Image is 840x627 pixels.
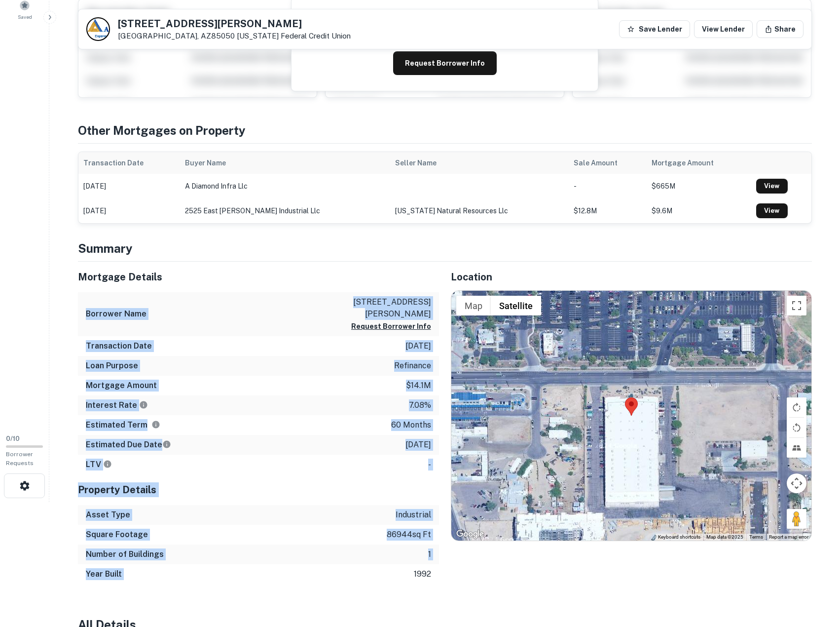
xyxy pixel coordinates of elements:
td: $665M [647,174,751,198]
h6: Asset Type [86,509,130,521]
td: [DATE] [78,198,180,223]
span: 0 / 10 [6,435,20,442]
span: Borrower Requests [6,451,34,467]
th: Sale Amount [569,152,647,174]
a: [US_STATE] Federal Credit Union [237,32,351,40]
h6: Mortgage Amount [86,380,157,392]
button: Keyboard shortcuts [658,534,700,541]
h6: Transaction Date [86,340,152,352]
td: - [569,174,647,198]
a: Terms [749,534,763,540]
p: 86944 sq ft [387,529,431,541]
th: Transaction Date [78,152,180,174]
h5: Location [451,270,812,284]
p: 1 [428,549,431,560]
td: a diamond infra llc [180,174,391,198]
a: Open this area in Google Maps (opens a new window) [454,528,486,541]
h6: Estimated Due Date [86,439,171,451]
button: Request Borrower Info [393,51,497,75]
p: industrial [396,509,431,521]
h6: Year Built [86,568,122,580]
td: [US_STATE] natural resources llc [390,198,568,223]
p: [DATE] [405,439,431,451]
a: View [756,203,788,218]
td: $9.6M [647,198,751,223]
button: Tilt map [787,438,806,458]
td: [DATE] [78,174,180,198]
h6: Estimated Term [86,419,160,431]
button: Drag Pegman onto the map to open Street View [787,509,806,529]
span: Saved [18,13,32,21]
button: Rotate map clockwise [787,397,806,417]
p: $14.1m [406,380,431,392]
h6: Number of Buildings [86,549,164,560]
span: Map data ©2025 [706,534,743,540]
svg: The interest rates displayed on the website are for informational purposes only and may be report... [139,400,148,409]
p: refinance [394,360,431,372]
button: Map camera controls [787,473,806,493]
p: 60 months [391,419,431,431]
p: 1992 [414,568,431,580]
a: View [756,179,788,194]
p: 7.08% [409,399,431,411]
a: View Lender [694,20,753,38]
button: Rotate map counterclockwise [787,418,806,437]
h4: Other Mortgages on Property [78,121,812,139]
img: Google [454,528,486,541]
h6: LTV [86,459,112,470]
p: [DATE] [405,340,431,352]
th: Mortgage Amount [647,152,751,174]
th: Seller Name [390,152,568,174]
a: Report a map error [769,534,808,540]
h6: Borrower Name [86,308,146,320]
svg: Estimate is based on a standard schedule for this type of loan. [162,440,171,449]
button: Save Lender [619,20,690,38]
h6: Interest Rate [86,399,148,411]
button: Show street map [456,296,491,315]
h5: Property Details [78,482,439,497]
th: Buyer Name [180,152,391,174]
h5: Mortgage Details [78,270,439,284]
svg: LTVs displayed on the website are for informational purposes only and may be reported incorrectly... [103,460,112,469]
h6: Square Footage [86,529,148,541]
iframe: Chat Widget [791,548,840,595]
button: Toggle fullscreen view [787,296,806,315]
svg: Term is based on a standard schedule for this type of loan. [151,420,160,429]
td: 2525 east [PERSON_NAME] industrial llc [180,198,391,223]
p: [GEOGRAPHIC_DATA], AZ85050 [118,32,351,40]
h6: Loan Purpose [86,360,138,372]
button: Show satellite imagery [491,296,541,315]
p: - [428,459,431,470]
h5: [STREET_ADDRESS][PERSON_NAME] [118,19,351,29]
p: [STREET_ADDRESS][PERSON_NAME] [342,296,431,320]
td: $12.8M [569,198,647,223]
h4: Summary [78,239,812,257]
button: Share [757,20,803,38]
button: Request Borrower Info [351,320,431,332]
